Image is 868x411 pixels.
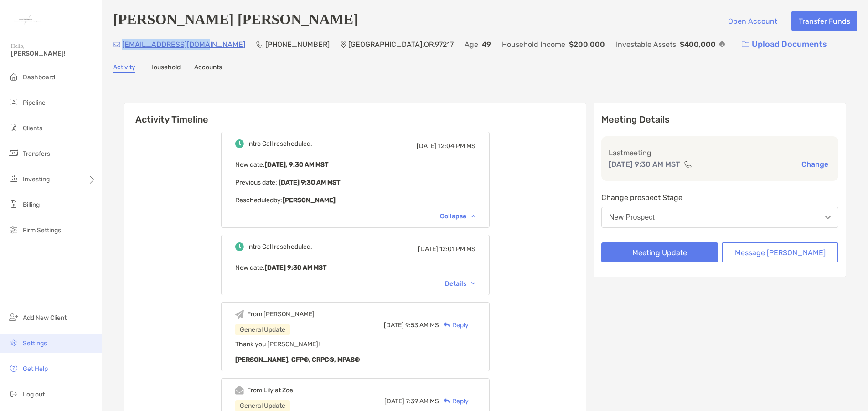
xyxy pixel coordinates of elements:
[23,124,42,132] span: Clients
[439,396,469,406] div: Reply
[23,390,45,398] span: Log out
[341,41,346,48] img: Location Icon
[11,4,44,36] img: Zoe Logo
[235,340,360,364] span: Thank you [PERSON_NAME]!
[601,242,718,262] button: Meeting Update
[8,97,19,108] img: pipeline icon
[417,142,437,150] span: [DATE]
[113,63,135,73] a: Activity
[684,161,692,168] img: communication type
[791,11,857,31] button: Transfer Funds
[384,321,404,329] span: [DATE]
[283,196,336,204] b: [PERSON_NAME]
[194,63,222,73] a: Accounts
[8,312,19,323] img: add_new_client icon
[23,150,50,158] span: Transfers
[616,39,676,50] p: Investable Assets
[569,39,605,50] p: $200,000
[439,245,475,253] span: 12:01 PM MS
[609,213,655,221] div: New Prospect
[8,71,19,82] img: dashboard icon
[601,207,838,228] button: New Prospect
[23,175,50,183] span: Investing
[235,242,244,251] img: Event icon
[113,11,358,31] h4: [PERSON_NAME] [PERSON_NAME]
[721,11,784,31] button: Open Account
[235,262,475,273] p: New date :
[482,39,491,50] p: 49
[23,73,55,81] span: Dashboard
[247,386,293,394] div: From Lily at Zoe
[122,39,245,50] p: [EMAIL_ADDRESS][DOMAIN_NAME]
[680,39,716,50] p: $400,000
[23,226,61,234] span: Firm Settings
[444,322,450,328] img: Reply icon
[23,339,47,347] span: Settings
[406,397,439,405] span: 7:39 AM MS
[23,201,40,209] span: Billing
[124,103,586,125] h6: Activity Timeline
[235,195,475,206] p: Rescheduled by:
[235,356,360,364] strong: [PERSON_NAME], CFP®, CRPC®, MPAS®
[609,147,831,159] p: Last meeting
[235,159,475,170] p: New date :
[247,140,312,148] div: Intro Call rescheduled.
[235,324,290,335] div: General Update
[799,159,831,169] button: Change
[601,114,838,125] p: Meeting Details
[23,314,67,322] span: Add New Client
[247,243,312,251] div: Intro Call rescheduled.
[384,397,404,405] span: [DATE]
[742,41,749,48] img: button icon
[8,363,19,374] img: get-help icon
[601,192,838,203] p: Change prospect Stage
[471,282,475,285] img: Chevron icon
[265,161,328,169] b: [DATE], 9:30 AM MST
[235,310,244,319] img: Event icon
[277,179,340,186] b: [DATE] 9:30 AM MST
[719,41,725,47] img: Info Icon
[440,212,475,220] div: Collapse
[445,280,475,288] div: Details
[736,35,833,54] a: Upload Documents
[265,264,326,272] b: [DATE] 9:30 AM MST
[471,215,475,217] img: Chevron icon
[405,321,439,329] span: 9:53 AM MS
[348,39,454,50] p: [GEOGRAPHIC_DATA] , OR , 97217
[439,320,469,330] div: Reply
[11,50,96,57] span: [PERSON_NAME]!
[418,245,438,253] span: [DATE]
[235,139,244,148] img: Event icon
[8,199,19,210] img: billing icon
[8,148,19,159] img: transfers icon
[8,122,19,133] img: clients icon
[235,177,475,188] p: Previous date:
[825,216,831,219] img: Open dropdown arrow
[722,242,838,262] button: Message [PERSON_NAME]
[149,63,181,73] a: Household
[23,365,48,373] span: Get Help
[265,39,330,50] p: [PHONE_NUMBER]
[256,41,263,48] img: Phone Icon
[438,142,475,150] span: 12:04 PM MS
[8,224,19,235] img: firm-settings icon
[502,39,565,50] p: Household Income
[235,386,244,395] img: Event icon
[8,173,19,184] img: investing icon
[465,39,478,50] p: Age
[23,99,46,107] span: Pipeline
[444,398,450,404] img: Reply icon
[609,159,680,170] p: [DATE] 9:30 AM MST
[8,337,19,348] img: settings icon
[247,310,315,318] div: From [PERSON_NAME]
[113,42,120,47] img: Email Icon
[8,388,19,399] img: logout icon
